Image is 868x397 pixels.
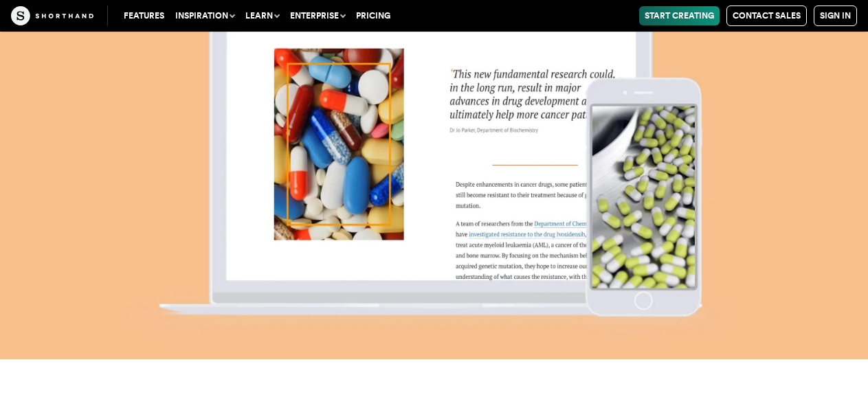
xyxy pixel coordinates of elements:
a: Features [118,6,170,25]
a: Sign in [814,5,857,26]
a: Pricing [350,6,396,25]
a: Start Creating [639,6,720,25]
button: Inspiration [170,6,240,25]
button: Learn [240,6,285,25]
a: Contact Sales [726,5,807,26]
img: The Craft [11,6,93,25]
button: Enterprise [285,6,350,25]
